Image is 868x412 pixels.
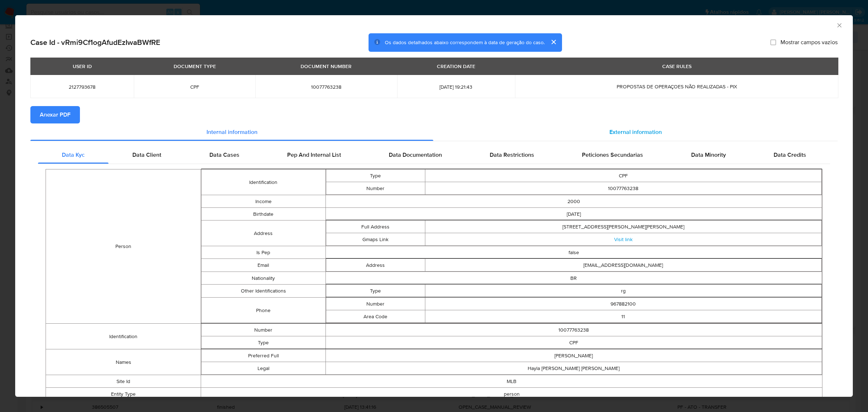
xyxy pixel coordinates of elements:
input: Mostrar campos vazios [770,39,776,45]
div: DOCUMENT TYPE [169,60,220,72]
div: DOCUMENT NUMBER [296,60,356,72]
td: Email [201,259,325,272]
span: External information [609,128,662,136]
td: Birthdate [201,208,325,220]
span: 2127793678 [39,84,125,90]
td: Names [46,349,201,375]
span: [DATE] 19:21:43 [406,84,506,90]
td: 2000 [325,195,822,208]
h2: Case Id - vRmi9Cf1ogAfudEzIwaBWfRE [30,38,160,47]
span: Data Credits [774,151,806,159]
button: Anexar PDF [30,106,80,123]
span: CPF [142,84,247,90]
span: 10077763238 [264,84,388,90]
td: Type [201,336,325,349]
td: [STREET_ADDRESS][PERSON_NAME][PERSON_NAME] [425,220,821,233]
td: Identification [201,169,325,195]
div: Detailed info [30,123,838,141]
button: cerrar [545,33,562,51]
td: Type [326,285,425,297]
td: MLB [201,375,822,388]
span: Data Minority [691,151,726,159]
td: BR [325,272,822,285]
td: CPF [425,169,821,182]
td: Gmaps Link [326,233,425,246]
td: rg [425,285,821,297]
td: [DATE] [325,208,822,220]
td: 11 [425,310,821,323]
td: 10077763238 [325,324,822,336]
td: Person [46,169,201,324]
td: Number [201,324,325,336]
td: Full Address [326,220,425,233]
span: Data Client [132,151,161,159]
td: [EMAIL_ADDRESS][DOMAIN_NAME] [425,259,821,272]
span: Data Cases [209,151,239,159]
td: Number [326,298,425,310]
td: [PERSON_NAME] [325,349,822,362]
td: Address [201,220,325,246]
td: CPF [325,336,822,349]
td: Site Id [46,375,201,388]
span: Peticiones Secundarias [582,151,643,159]
div: Detailed internal info [38,146,830,164]
button: Fechar a janela [836,22,842,28]
span: Os dados detalhados abaixo correspondem à data de geração do caso. [385,39,545,46]
div: USER ID [68,60,96,72]
td: Area Code [326,310,425,323]
td: Entity Type [46,388,201,400]
span: Pep And Internal List [287,151,341,159]
td: person [201,388,822,400]
td: Other Identifications [201,285,325,298]
td: Legal [201,362,325,375]
td: Nationality [201,272,325,285]
span: PROPOSTAS DE OPERAÇOES NÃO REALIZADAS - PIX [617,83,737,90]
div: CREATION DATE [433,60,480,72]
td: Income [201,195,325,208]
td: Preferred Full [201,349,325,362]
span: Mostrar campos vazios [780,39,838,46]
td: false [325,246,822,259]
td: Number [326,182,425,195]
td: Type [326,169,425,182]
td: Address [326,259,425,272]
a: Visit link [614,236,633,243]
td: 967882100 [425,298,821,310]
td: Is Pep [201,246,325,259]
td: Phone [201,298,325,323]
span: Data Documentation [389,151,442,159]
td: 10077763238 [425,182,821,195]
span: Anexar PDF [40,107,71,123]
span: Data Kyc [62,151,85,159]
span: Data Restrictions [490,151,534,159]
span: Internal information [207,128,258,136]
td: Identification [46,324,201,349]
td: Hayla [PERSON_NAME] [PERSON_NAME] [325,362,822,375]
div: closure-recommendation-modal [15,15,853,397]
div: CASE RULES [658,60,696,72]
